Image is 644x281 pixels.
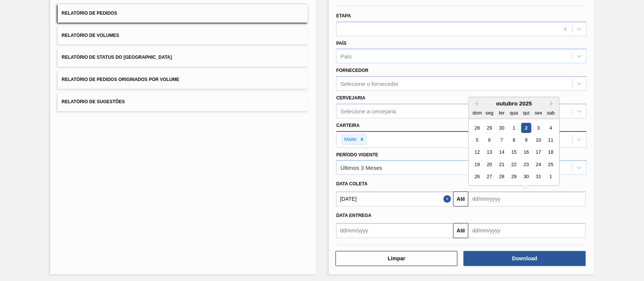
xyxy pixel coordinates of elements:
div: Choose domingo, 28 de setembro de 2025 [472,123,482,133]
button: Relatório de Pedidos [58,4,308,23]
div: Choose segunda-feira, 6 de outubro de 2025 [484,135,495,145]
label: Período Vigente [336,152,378,157]
input: dd/mm/yyyy [336,191,453,206]
button: Relatório de Sugestões [58,93,308,111]
input: dd/mm/yyyy [468,223,585,238]
button: Limpar [335,251,457,266]
div: seg [484,108,495,118]
button: Download [463,251,585,266]
div: Choose sexta-feira, 24 de outubro de 2025 [533,159,544,170]
div: qui [521,108,531,118]
div: Choose sábado, 4 de outubro de 2025 [546,123,556,133]
div: sab [546,108,556,118]
div: Choose quinta-feira, 30 de outubro de 2025 [521,172,531,182]
span: Relatório de Pedidos Originados por Volume [61,77,179,82]
div: sex [533,108,544,118]
div: Choose domingo, 19 de outubro de 2025 [472,159,482,170]
button: Previous Month [472,101,478,106]
div: Choose terça-feira, 30 de setembro de 2025 [496,123,507,133]
span: Data entrega [336,213,371,218]
div: Choose terça-feira, 7 de outubro de 2025 [496,135,507,145]
div: Choose quarta-feira, 29 de outubro de 2025 [509,172,519,182]
div: Choose sexta-feira, 3 de outubro de 2025 [533,123,544,133]
div: Choose segunda-feira, 20 de outubro de 2025 [484,159,495,170]
div: Choose quinta-feira, 23 de outubro de 2025 [521,159,531,170]
div: Choose sexta-feira, 31 de outubro de 2025 [533,172,544,182]
div: Choose segunda-feira, 29 de setembro de 2025 [484,123,495,133]
div: Últimos 3 Meses [340,165,382,171]
span: Relatório de Volumes [61,33,119,38]
div: Choose sábado, 11 de outubro de 2025 [546,135,556,145]
div: Choose quarta-feira, 22 de outubro de 2025 [509,159,519,170]
div: Choose sexta-feira, 10 de outubro de 2025 [533,135,544,145]
div: Choose sábado, 1 de novembro de 2025 [546,172,556,182]
label: Etapa [336,13,351,18]
div: Choose domingo, 26 de outubro de 2025 [472,172,482,182]
span: Data coleta [336,181,367,186]
span: Relatório de Status do [GEOGRAPHIC_DATA] [61,55,172,60]
div: Malte [342,135,358,144]
label: Carteira [336,123,360,128]
input: dd/mm/yyyy [336,223,453,238]
div: Choose domingo, 5 de outubro de 2025 [472,135,482,145]
div: Choose sábado, 18 de outubro de 2025 [546,147,556,157]
div: Choose quarta-feira, 15 de outubro de 2025 [509,147,519,157]
div: Choose sexta-feira, 17 de outubro de 2025 [533,147,544,157]
div: ter [496,108,507,118]
div: Choose quarta-feira, 8 de outubro de 2025 [509,135,519,145]
label: País [336,41,346,46]
button: Relatório de Pedidos Originados por Volume [58,70,308,89]
div: Choose terça-feira, 14 de outubro de 2025 [496,147,507,157]
button: Até [453,191,468,206]
div: País [340,53,352,60]
div: outubro 2025 [469,100,559,107]
button: Relatório de Volumes [58,26,308,45]
div: Selecione o fornecedor [340,81,398,87]
button: Next Month [550,101,555,106]
button: Relatório de Status do [GEOGRAPHIC_DATA] [58,48,308,67]
div: Choose quarta-feira, 1 de outubro de 2025 [509,123,519,133]
div: qua [509,108,519,118]
div: Choose quinta-feira, 9 de outubro de 2025 [521,135,531,145]
div: Choose quinta-feira, 16 de outubro de 2025 [521,147,531,157]
div: Choose segunda-feira, 13 de outubro de 2025 [484,147,495,157]
div: Choose terça-feira, 28 de outubro de 2025 [496,172,507,182]
span: Relatório de Pedidos [61,11,117,16]
label: Fornecedor [336,68,368,73]
div: Choose domingo, 12 de outubro de 2025 [472,147,482,157]
div: Choose segunda-feira, 27 de outubro de 2025 [484,172,495,182]
div: dom [472,108,482,118]
div: Selecione a cervejaria [340,108,396,114]
button: Close [443,191,453,206]
input: dd/mm/yyyy [468,191,585,206]
label: Cervejaria [336,95,365,101]
button: Até [453,223,468,238]
span: Relatório de Sugestões [61,99,125,104]
div: month 2025-10 [471,122,557,183]
div: Choose sábado, 25 de outubro de 2025 [546,159,556,170]
div: Choose quinta-feira, 2 de outubro de 2025 [521,123,531,133]
div: Choose terça-feira, 21 de outubro de 2025 [496,159,507,170]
